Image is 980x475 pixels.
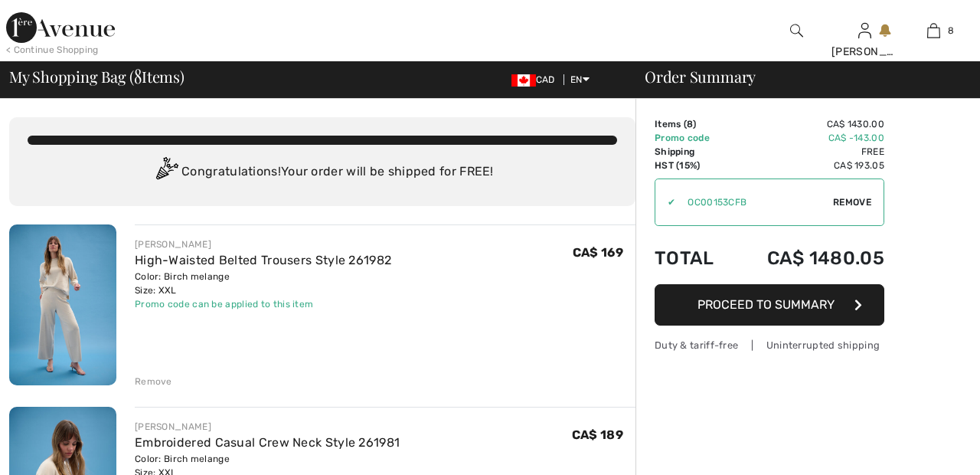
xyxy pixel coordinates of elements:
[697,297,835,312] span: Proceed to Summary
[655,117,732,131] td: Items ( )
[134,65,142,85] span: 8
[511,74,536,87] img: Canadian Dollar
[831,44,899,60] div: [PERSON_NAME]
[511,74,561,85] span: CAD
[927,21,940,40] img: My Bag
[655,284,884,326] button: Proceed to Summary
[858,23,871,38] a: Sign In
[790,21,803,40] img: search the website
[655,232,732,284] td: Total
[573,245,623,260] span: CA$ 169
[655,338,884,352] div: Duty & tariff-free | Uninterrupted shipping
[9,69,185,84] span: My Shopping Bag ( Items)
[135,420,400,434] div: [PERSON_NAME]
[572,427,623,442] span: CA$ 189
[675,179,833,225] input: Promo code
[135,270,391,297] div: Color: Birch melange Size: XXL
[732,117,884,131] td: CA$ 1430.00
[687,119,693,129] span: 8
[135,435,400,450] a: Embroidered Casual Crew Neck Style 261981
[948,24,954,38] span: 8
[655,131,732,145] td: Promo code
[6,43,99,57] div: < Continue Shopping
[655,195,675,209] div: ✔
[655,145,732,159] td: Shipping
[626,69,971,84] div: Order Summary
[732,145,884,159] td: Free
[732,131,884,145] td: CA$ -143.00
[135,237,391,251] div: [PERSON_NAME]
[135,375,172,388] div: Remove
[135,253,391,267] a: High-Waisted Belted Trousers Style 261982
[900,21,967,40] a: 8
[151,157,181,188] img: Congratulation2.svg
[135,297,391,311] div: Promo code can be applied to this item
[732,159,884,172] td: CA$ 193.05
[28,157,617,188] div: Congratulations! Your order will be shipped for FREE!
[570,74,590,85] span: EN
[833,195,871,209] span: Remove
[6,12,115,43] img: 1ère Avenue
[732,232,884,284] td: CA$ 1480.05
[9,224,116,385] img: High-Waisted Belted Trousers Style 261982
[655,159,732,172] td: HST (15%)
[858,21,871,40] img: My Info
